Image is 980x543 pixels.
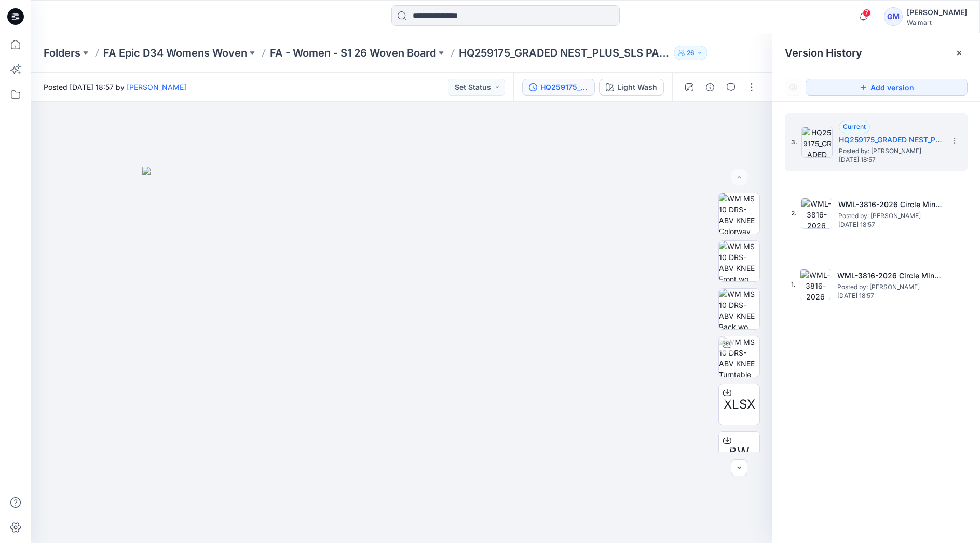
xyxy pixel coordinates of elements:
a: Folders [44,46,80,60]
button: 26 [674,46,707,60]
a: FA Epic D34 Womens Woven [103,46,247,60]
span: [DATE] 18:57 [837,292,941,300]
h5: WML-3816-2026 Circle Mini Dress-Soft Silver [837,269,941,282]
p: HQ259175_GRADED NEST_PLUS_SLS PANELED MINI DRESS [459,46,670,60]
img: WM MS 10 DRS-ABV KNEE Back wo Avatar [719,289,759,329]
span: [DATE] 18:57 [839,156,943,164]
span: 7 [863,9,871,17]
button: Light Wash [599,79,664,96]
div: [PERSON_NAME] [907,6,967,19]
button: Show Hidden Versions [785,79,801,96]
span: Posted by: Gayan Mahawithanalage [837,282,941,292]
a: FA - Women - S1 26 Woven Board [270,46,436,60]
span: XLSX [724,395,755,414]
p: 26 [687,47,695,59]
img: HQ259175_GRADED NEST_PLUS_SLS PANELED MINI DRESS [801,127,833,158]
div: Walmart [907,19,967,26]
span: 3. [791,138,797,147]
span: 1. [791,280,796,289]
img: WM MS 10 DRS-ABV KNEE Colorway wo Avatar [719,193,759,234]
img: WM MS 10 DRS-ABV KNEE Turntable with Avatar [719,336,759,377]
div: Light Wash [617,82,657,93]
span: Current [843,123,866,130]
img: eyJhbGciOiJIUzI1NiIsImtpZCI6IjAiLCJzbHQiOiJzZXMiLCJ0eXAiOiJKV1QifQ.eyJkYXRhIjp7InR5cGUiOiJzdG9yYW... [142,167,661,543]
a: [PERSON_NAME] [127,83,186,91]
img: WML-3816-2026 Circle Mini Dress_Full Colorway [801,198,832,229]
button: HQ259175_GRADED NEST_PLUS_SLS PANELED MINI DRESS [522,79,595,96]
img: WML-3816-2026 Circle Mini Dress-Soft Silver [800,269,831,300]
span: Posted [DATE] 18:57 by [44,82,186,92]
div: HQ259175_GRADED NEST_PLUS_SLS PANELED MINI DRESS [540,82,588,93]
button: Add version [806,79,968,96]
span: 2. [791,209,797,218]
h5: WML-3816-2026 Circle Mini Dress_Full Colorway [838,198,942,211]
span: Posted by: Gayan Mahawithanalage [838,211,942,221]
div: GM [884,7,903,26]
button: Details [702,79,718,96]
span: BW [729,443,750,461]
span: [DATE] 18:57 [838,221,942,228]
button: Close [955,49,963,57]
span: Posted by: Gayan Mahawithanalage [839,146,943,156]
span: Version History [785,47,862,59]
h5: HQ259175_GRADED NEST_PLUS_SLS PANELED MINI DRESS [839,133,943,146]
img: WM MS 10 DRS-ABV KNEE Front wo Avatar [719,241,759,281]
